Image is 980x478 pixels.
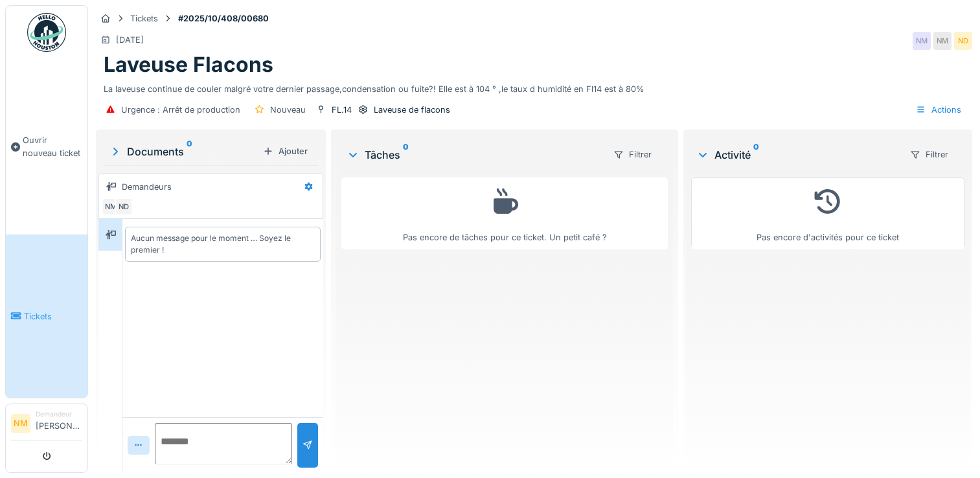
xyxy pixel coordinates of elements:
div: NM [933,32,952,50]
div: Actions [910,100,967,119]
span: Ouvrir nouveau ticket [23,134,82,159]
div: NM [913,32,931,50]
div: ND [115,198,133,216]
div: Documents [109,144,258,159]
div: Pas encore d'activités pour ce ticket [700,183,956,244]
div: [DATE] [116,34,144,46]
div: NM [102,198,120,216]
div: Filtrer [904,145,954,164]
strong: #2025/10/408/00680 [173,12,274,25]
sup: 0 [187,144,192,159]
div: La laveuse continue de couler malgré votre dernier passage,condensation ou fuite?! Elle est à 104... [104,78,964,95]
div: Filtrer [608,145,657,164]
div: Aucun message pour le moment … Soyez le premier ! [131,233,315,256]
h1: Laveuse Flacons [104,52,273,77]
div: FL.14 [332,104,352,116]
div: Demandeur [36,409,82,419]
a: Ouvrir nouveau ticket [6,59,87,234]
div: Tâches [347,147,602,163]
div: Demandeurs [122,181,172,193]
a: Tickets [6,234,87,398]
div: Tickets [130,12,158,25]
div: Ajouter [258,142,313,160]
div: Laveuse de flacons [374,104,450,116]
div: Urgence : Arrêt de production [121,104,240,116]
sup: 0 [753,147,759,163]
a: NM Demandeur[PERSON_NAME] [11,409,82,440]
li: NM [11,414,30,433]
img: Badge_color-CXgf-gQk.svg [27,13,66,52]
span: Tickets [24,310,82,323]
div: Activité [696,147,899,163]
div: Pas encore de tâches pour ce ticket. Un petit café ? [350,183,659,244]
sup: 0 [403,147,409,163]
div: Nouveau [270,104,306,116]
li: [PERSON_NAME] [36,409,82,437]
div: ND [954,32,972,50]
